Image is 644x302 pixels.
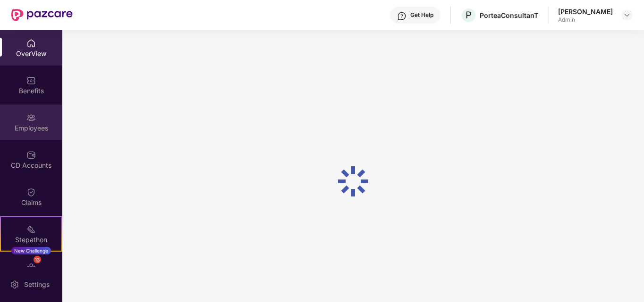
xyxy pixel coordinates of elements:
[26,225,36,234] img: svg+xml;base64,PHN2ZyB4bWxucz0iaHR0cDovL3d3dy53My5vcmcvMjAwMC9zdmciIHdpZHRoPSIyMSIgaGVpZ2h0PSIyMC...
[466,9,472,21] span: P
[26,113,36,122] img: svg+xml;base64,PHN2ZyBpZD0iRW1wbG95ZWVzIiB4bWxucz0iaHR0cDovL3d3dy53My5vcmcvMjAwMC9zdmciIHdpZHRoPS...
[1,235,61,245] div: Stepathon
[34,256,41,263] div: 13
[11,247,51,254] div: New Challenge
[21,280,52,289] div: Settings
[480,11,538,20] div: PorteaConsultanT
[10,280,19,289] img: svg+xml;base64,PHN2ZyBpZD0iU2V0dGluZy0yMHgyMCIgeG1sbnM9Imh0dHA6Ly93d3cudzMub3JnLzIwMDAvc3ZnIiB3aW...
[26,150,36,160] img: svg+xml;base64,PHN2ZyBpZD0iQ0RfQWNjb3VudHMiIGRhdGEtbmFtZT0iQ0QgQWNjb3VudHMiIHhtbG5zPSJodHRwOi8vd3...
[26,262,36,271] img: svg+xml;base64,PHN2ZyBpZD0iRW5kb3JzZW1lbnRzIiB4bWxucz0iaHR0cDovL3d3dy53My5vcmcvMjAwMC9zdmciIHdpZH...
[26,188,36,197] img: svg+xml;base64,PHN2ZyBpZD0iQ2xhaW0iIHhtbG5zPSJodHRwOi8vd3d3LnczLm9yZy8yMDAwL3N2ZyIgd2lkdGg9IjIwIi...
[623,11,631,19] img: svg+xml;base64,PHN2ZyBpZD0iRHJvcGRvd24tMzJ4MzIiIHhtbG5zPSJodHRwOi8vd3d3LnczLm9yZy8yMDAwL3N2ZyIgd2...
[397,11,407,21] img: svg+xml;base64,PHN2ZyBpZD0iSGVscC0zMngzMiIgeG1sbnM9Imh0dHA6Ly93d3cudzMub3JnLzIwMDAvc3ZnIiB3aWR0aD...
[26,76,36,85] img: svg+xml;base64,PHN2ZyBpZD0iQmVuZWZpdHMiIHhtbG5zPSJodHRwOi8vd3d3LnczLm9yZy8yMDAwL3N2ZyIgd2lkdGg9Ij...
[410,11,433,19] div: Get Help
[11,9,73,21] img: New Pazcare Logo
[558,16,613,24] div: Admin
[558,7,613,16] div: [PERSON_NAME]
[26,39,36,48] img: svg+xml;base64,PHN2ZyBpZD0iSG9tZSIgeG1sbnM9Imh0dHA6Ly93d3cudzMub3JnLzIwMDAvc3ZnIiB3aWR0aD0iMjAiIG...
